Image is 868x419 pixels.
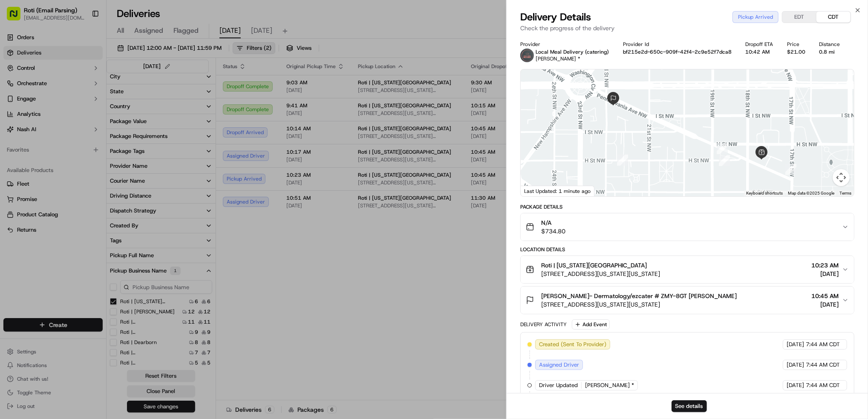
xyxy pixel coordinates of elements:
[520,49,534,62] img: lmd_logo.png
[787,382,804,389] span: [DATE]
[746,49,774,55] div: 10:42 AM
[811,270,839,278] span: [DATE]
[541,300,737,309] span: [STREET_ADDRESS][US_STATE][US_STATE]
[536,55,580,62] span: [PERSON_NAME] *
[585,382,634,389] span: [PERSON_NAME] *
[541,270,660,278] span: [STREET_ADDRESS][US_STATE][US_STATE]
[520,10,591,24] span: Delivery Details
[541,218,565,227] span: N/A
[9,34,155,48] p: Welcome 👋
[539,361,579,369] span: Assigned Driver
[787,341,804,348] span: [DATE]
[521,287,854,314] button: [PERSON_NAME]- Dermatology/ezcater # ZMY-8GT [PERSON_NAME][STREET_ADDRESS][US_STATE][US_STATE]10:...
[9,124,15,131] div: 📗
[145,84,155,94] button: Start new chat
[788,191,834,195] span: Map data ©2025 Google
[787,41,806,48] div: Price
[541,227,565,235] span: $734.80
[520,246,854,253] div: Location Details
[523,185,551,196] a: Open this area in Google Maps (opens a new window)
[715,152,733,169] div: 5
[69,120,140,135] a: 💻API Documentation
[623,49,732,55] button: bf215e2d-650c-909f-42f4-2c9e52f7dca8
[839,191,851,195] a: Terms (opens in new tab)
[539,341,606,348] span: Created (Sent To Provider)
[816,11,851,23] button: CDT
[623,41,732,48] div: Provider Id
[29,90,108,97] div: We're available if you need us!
[806,341,840,348] span: 7:44 AM CDT
[614,151,632,169] div: 6
[541,261,647,270] span: Roti | [US_STATE][GEOGRAPHIC_DATA]
[523,185,551,196] img: Google
[5,120,69,135] a: 📗Knowledge Base
[811,292,839,300] span: 10:45 AM
[29,81,140,90] div: Start new chat
[787,49,806,55] div: $21.00
[819,49,841,55] div: 0.8 mi
[81,123,137,132] span: API Documentation
[22,55,153,64] input: Got a question? Start typing here...
[521,186,594,196] div: Last Updated: 1 minute ago
[782,11,816,23] button: EDT
[9,9,26,26] img: Nash
[539,382,578,389] span: Driver Updated
[520,41,609,48] div: Provider
[17,123,65,132] span: Knowledge Base
[806,382,840,389] span: 7:44 AM CDT
[520,321,567,328] div: Delivery Activity
[521,213,854,241] button: N/A$734.80
[811,300,839,309] span: [DATE]
[536,49,609,55] p: Local Meal Delivery (catering)
[806,361,840,369] span: 7:44 AM CDT
[572,319,610,330] button: Add Event
[520,24,854,32] p: Check the progress of the delivery
[672,400,707,412] button: See details
[72,124,79,131] div: 💻
[833,169,850,186] button: Map camera controls
[782,161,800,178] div: 3
[787,361,804,369] span: [DATE]
[811,261,839,270] span: 10:23 AM
[60,144,103,151] a: Powered byPylon
[819,41,841,48] div: Distance
[541,292,737,300] span: [PERSON_NAME]- Dermatology/ezcater # ZMY-8GT [PERSON_NAME]
[713,140,731,158] div: 4
[9,81,24,97] img: 1736555255976-a54dd68f-1ca7-489b-9aae-adbdc363a1c4
[746,190,783,196] button: Keyboard shortcuts
[521,256,854,283] button: Roti | [US_STATE][GEOGRAPHIC_DATA][STREET_ADDRESS][US_STATE][US_STATE]10:23 AM[DATE]
[746,41,774,48] div: Dropoff ETA
[520,204,854,210] div: Package Details
[85,144,103,151] span: Pylon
